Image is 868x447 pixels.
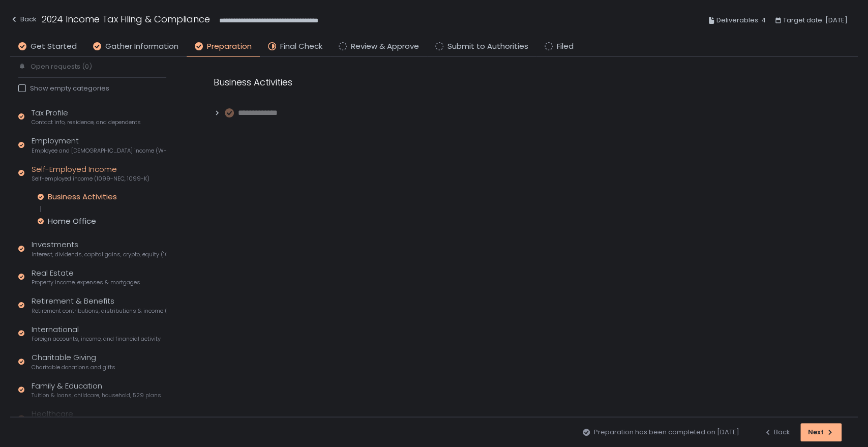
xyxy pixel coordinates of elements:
[32,295,166,315] div: Retirement & Benefits
[32,147,166,155] span: Employee and [DEMOGRAPHIC_DATA] income (W-2s)
[48,216,96,226] div: Home Office
[764,423,790,441] button: Back
[32,324,161,343] div: International
[48,192,117,202] div: Business Activities
[32,364,115,371] span: Charitable donations and gifts
[783,14,848,26] span: Target date: [DATE]
[31,41,77,52] span: Get Started
[214,75,702,89] div: Business Activities
[32,135,166,155] div: Employment
[32,239,166,258] div: Investments
[447,41,528,52] span: Submit to Authorities
[800,423,842,441] button: Next
[351,41,419,52] span: Review & Approve
[10,12,37,29] button: Back
[31,62,92,71] span: Open requests (0)
[207,41,252,52] span: Preparation
[32,352,115,371] div: Charitable Giving
[32,118,141,126] span: Contact info, residence, and dependents
[105,41,178,52] span: Gather Information
[10,13,37,25] div: Back
[32,279,140,286] span: Property income, expenses & mortgages
[594,428,739,437] span: Preparation has been completed on [DATE]
[32,335,161,343] span: Foreign accounts, income, and financial activity
[32,107,141,127] div: Tax Profile
[32,267,140,287] div: Real Estate
[764,428,790,437] div: Back
[280,41,322,52] span: Final Check
[32,251,166,258] span: Interest, dividends, capital gains, crypto, equity (1099s, K-1s)
[557,41,574,52] span: Filed
[42,12,210,26] h1: 2024 Income Tax Filing & Compliance
[32,392,161,399] span: Tuition & loans, childcare, household, 529 plans
[32,408,152,428] div: Healthcare
[32,307,166,315] span: Retirement contributions, distributions & income (1099-R, 5498)
[32,380,161,400] div: Family & Education
[32,175,149,183] span: Self-employed income (1099-NEC, 1099-K)
[716,14,766,26] span: Deliverables: 4
[32,164,149,183] div: Self-Employed Income
[808,428,834,437] div: Next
